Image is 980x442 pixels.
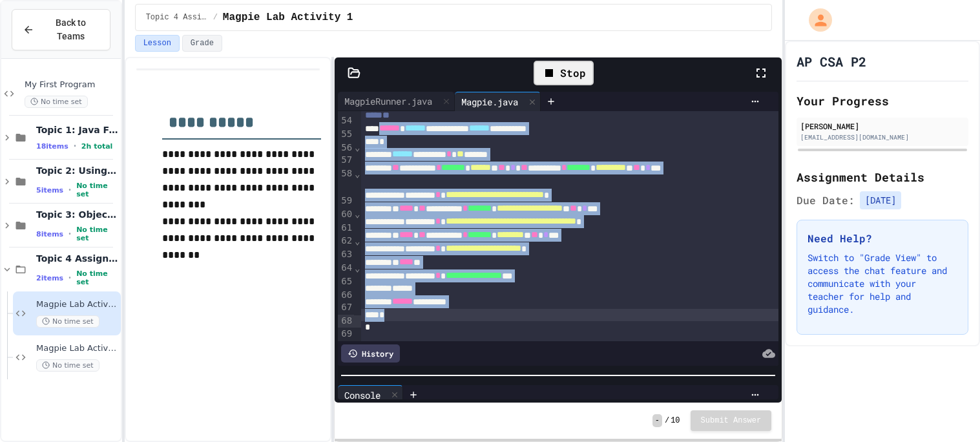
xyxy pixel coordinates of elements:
[36,124,118,136] span: Topic 1: Java Fundamentals
[338,128,354,142] div: 55
[341,344,400,363] div: History
[338,154,354,167] div: 57
[455,92,541,111] div: Magpie.java
[42,16,99,43] span: Back to Teams
[338,385,403,405] div: Console
[800,120,964,132] div: [PERSON_NAME]
[36,299,118,310] span: Magpie Lab Activity 1
[36,253,118,264] span: Topic 4 Assignments
[36,230,63,238] span: 8 items
[354,169,360,179] span: Fold line
[338,235,354,248] div: 62
[68,185,71,195] span: •
[146,12,208,23] span: Topic 4 Assignments
[338,275,354,289] div: 65
[797,193,855,208] span: Due Date:
[338,328,354,341] div: 69
[36,359,99,372] span: No time set
[36,315,99,328] span: No time set
[665,416,669,426] span: /
[68,229,71,239] span: •
[671,416,680,426] span: 10
[691,410,772,431] button: Submit Answer
[534,61,594,85] div: Stop
[213,12,218,23] span: /
[36,142,68,151] span: 18 items
[25,79,118,90] span: My First Program
[338,388,387,402] div: Console
[808,231,957,246] h3: Need Help?
[25,96,88,108] span: No time set
[354,263,360,273] span: Fold line
[338,92,455,111] div: MagpieRunner.java
[338,222,354,235] div: 61
[701,416,762,426] span: Submit Answer
[652,414,662,427] span: -
[354,236,360,246] span: Fold line
[36,165,118,176] span: Topic 2: Using Classes
[800,132,964,142] div: [EMAIL_ADDRESS][DOMAIN_NAME]
[74,141,76,151] span: •
[338,301,354,315] div: 67
[338,248,354,262] div: 63
[338,315,354,328] div: 68
[860,191,901,209] span: [DATE]
[338,114,354,128] div: 54
[338,142,354,154] div: 56
[354,142,360,153] span: Fold line
[223,10,353,25] span: Magpie Lab Activity 1
[81,142,113,151] span: 2h total
[36,274,63,282] span: 2 items
[12,9,110,50] button: Back to Teams
[338,262,354,275] div: 64
[76,226,118,242] span: No time set
[338,167,354,195] div: 58
[808,251,957,316] p: Switch to "Grade View" to access the chat feature and communicate with your teacher for help and ...
[36,343,118,354] span: Magpie Lab Activity 2
[182,35,222,52] button: Grade
[797,92,968,110] h2: Your Progress
[797,52,866,70] h1: AP CSA P2
[338,94,439,108] div: MagpieRunner.java
[338,289,354,302] div: 66
[338,208,354,222] div: 60
[795,5,835,35] div: My Account
[76,269,118,286] span: No time set
[797,168,968,186] h2: Assignment Details
[135,35,180,52] button: Lesson
[354,209,360,219] span: Fold line
[455,95,525,109] div: Magpie.java
[36,186,63,195] span: 5 items
[76,182,118,198] span: No time set
[36,209,118,220] span: Topic 3: Objects and Strings
[338,195,354,208] div: 59
[68,273,71,283] span: •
